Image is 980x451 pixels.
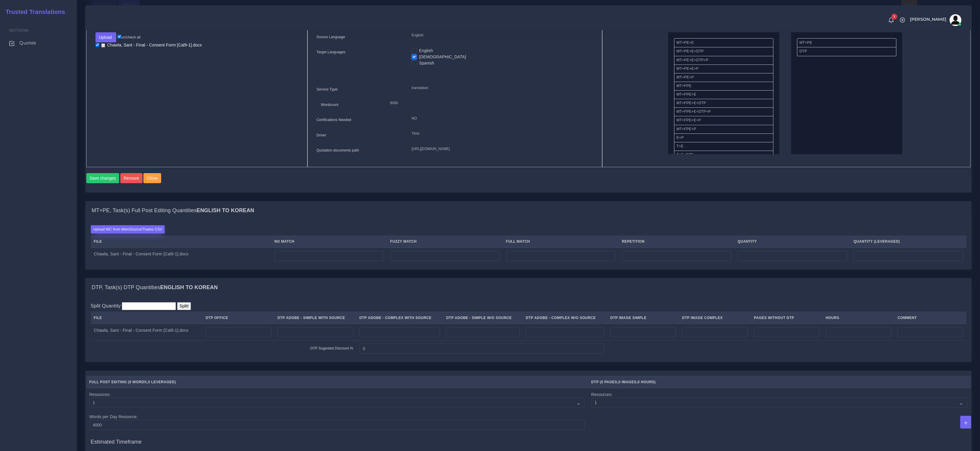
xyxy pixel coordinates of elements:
th: DTP Adobe - Complex W/O Source [523,312,607,324]
li: MT+PE+E+P [674,65,773,73]
td: Resources: [588,388,971,433]
span: 0 Leveraged [148,380,174,384]
label: Target Languages [317,49,346,55]
span: 0 Pages [601,380,617,384]
th: Comment [895,312,966,324]
td: Resources: Words per Day Resource: [86,388,588,433]
span: 0 Images [618,380,636,384]
button: Upload [95,32,116,42]
td: Chawla, Sant - Final - Consent Form [Cal9-1].docx [91,248,271,264]
th: Full Post Editing ( , ) [86,376,588,388]
li: MT+PE [797,38,896,47]
th: Full Match [503,236,619,248]
th: File [91,312,203,324]
th: Quantity [735,236,851,248]
li: T+E+DTP [674,151,773,160]
button: Clone [143,173,161,183]
li: MT+FPE+P [674,125,773,134]
div: DTP, Task(s) DTP QuantitiesEnglish TO Korean [85,278,971,297]
th: DTP Adobe - Simple W/O Source [443,312,523,324]
label: Upload WC from MemSource/Trados CSV [91,225,165,233]
li: MT+FPE+E+DTP [674,99,773,108]
li: MT+PE+E+DTP+P [674,56,773,65]
label: Split Quantity [91,302,121,310]
p: NO [412,115,593,122]
li: T+E [674,142,773,151]
li: MT+FPE+E+DTP+P [674,107,773,116]
h2: Trusted Translations [1,8,65,15]
input: un/check all [117,35,121,38]
label: Certifications Needed [317,117,351,123]
th: DTP Adobe - Complex With Source [356,312,443,324]
th: Quantity (Leveraged) [851,236,966,248]
button: Remove [120,173,142,183]
label: un/check all [117,35,140,40]
a: Chawla, Sant - Final - Consent Form [Cal9-1].docx [99,42,204,48]
a: 1 [886,17,896,23]
th: DTP Adobe - Simple With Source [274,312,356,324]
label: Service Type: [317,87,338,92]
li: MT+PE+P [674,73,773,82]
label: Spanish [419,60,434,66]
a: Quotes [4,37,72,49]
div: MT+PE, Task(s) Full Post Editing QuantitiesEnglish TO Korean [85,220,971,269]
div: MT+PE, Task(s) Full Post Editing QuantitiesEnglish TO Korean [85,201,971,220]
li: E+P [674,133,773,142]
label: Quotation documents path [317,148,359,153]
li: MT+FPE+E [674,90,773,99]
p: Time [412,131,593,137]
th: Fuzzy Match [387,236,503,248]
li: DTP [797,47,896,56]
a: Remove [120,173,144,183]
span: 1 [891,14,897,20]
th: File [91,236,271,248]
th: DTP Image Simple [607,312,679,324]
label: [DEMOGRAPHIC_DATA] [419,54,466,60]
a: [PERSON_NAME]avatar [907,14,963,26]
li: MT+PE+E+DTP [674,47,773,56]
li: MT+FPE+E+P [674,116,773,125]
a: Clone [143,173,162,183]
span: Quotes [19,40,36,46]
span: [PERSON_NAME] [910,17,946,21]
b: English TO Korean [197,207,254,213]
label: DTP Sugested Discount % [310,346,353,351]
span: 0 Words [129,380,147,384]
h4: DTP, Task(s) DTP Quantities [92,284,218,291]
div: DTP, Task(s) DTP QuantitiesEnglish TO Korean [85,297,971,362]
a: Trusted Translations [1,7,65,17]
b: English TO Korean [160,284,218,290]
p: English [412,32,593,38]
h4: MT+PE, Task(s) Full Post Editing Quantities [92,207,254,214]
li: MT+FPE [674,82,773,91]
label: Source Language [317,34,345,40]
img: avatar [950,14,961,26]
span: 0 Hours [638,380,655,384]
label: Driver [317,133,326,138]
span: Sections [9,28,29,33]
p: [URL][DOMAIN_NAME] [412,146,593,152]
th: Hours [823,312,895,324]
input: Split! [177,302,191,310]
li: MT+PE+E [674,38,773,47]
th: DTP Office [203,312,274,324]
td: Chawla, Sant - Final - Consent Form [Cal9-1].docx [91,324,203,340]
label: Wordcount [321,102,338,107]
th: DTP Image Complex [679,312,751,324]
th: Pages Without DTP [751,312,823,324]
th: DTP ( , , ) [588,376,971,388]
label: English [419,48,433,54]
button: Save changes [86,173,119,183]
p: 8000 [390,100,588,106]
h4: Estimated Timeframe [91,433,966,445]
th: Repetition [619,236,735,248]
th: No Match [271,236,387,248]
p: translation [412,85,593,91]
